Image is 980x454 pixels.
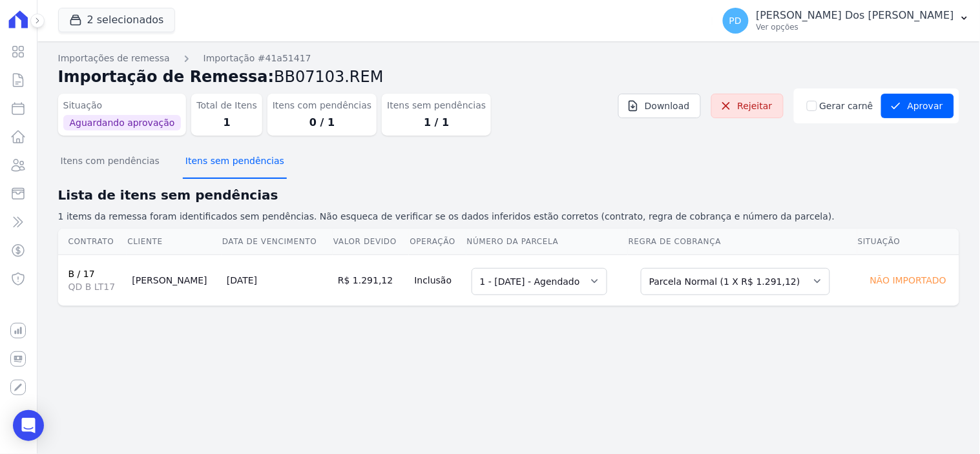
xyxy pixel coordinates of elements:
[127,254,221,305] td: [PERSON_NAME]
[58,8,175,32] button: 2 selecionados
[63,115,182,130] span: Aguardando aprovação
[58,52,170,65] a: Importações de remessa
[387,115,486,130] dd: 1 / 1
[58,65,959,88] h2: Importação de Remessa:
[58,185,959,205] h2: Lista de itens sem pendências
[203,52,311,65] a: Importação #41a51417
[58,52,959,65] nav: Breadcrumb
[729,16,742,25] span: PD
[618,94,701,118] a: Download
[127,229,221,255] th: Cliente
[222,229,333,255] th: Data de Vencimento
[222,254,333,305] td: [DATE]
[273,99,371,112] dt: Itens com pendências
[862,271,954,289] div: Não importado
[713,3,980,39] button: PD [PERSON_NAME] Dos [PERSON_NAME] Ver opções
[68,269,95,279] a: B / 17
[756,9,954,22] p: [PERSON_NAME] Dos [PERSON_NAME]
[58,145,162,179] button: Itens com pendências
[196,99,257,112] dt: Total de Itens
[333,254,409,305] td: R$ 1.291,12
[466,229,628,255] th: Número da Parcela
[13,410,44,441] div: Open Intercom Messenger
[273,115,371,130] dd: 0 / 1
[68,280,122,293] span: QD B LT17
[196,115,257,130] dd: 1
[881,94,954,118] button: Aprovar
[409,229,466,255] th: Operação
[58,229,127,255] th: Contrato
[756,22,954,32] p: Ver opções
[333,229,409,255] th: Valor devido
[628,229,857,255] th: Regra de Cobrança
[63,99,182,112] dt: Situação
[409,254,466,305] td: Inclusão
[857,229,959,255] th: Situação
[820,99,873,113] label: Gerar carnê
[183,145,287,179] button: Itens sem pendências
[274,68,383,86] span: BB07103.REM
[387,99,486,112] dt: Itens sem pendências
[58,210,959,223] p: 1 items da remessa foram identificados sem pendências. Não esqueca de verificar se os dados infer...
[711,94,784,118] a: Rejeitar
